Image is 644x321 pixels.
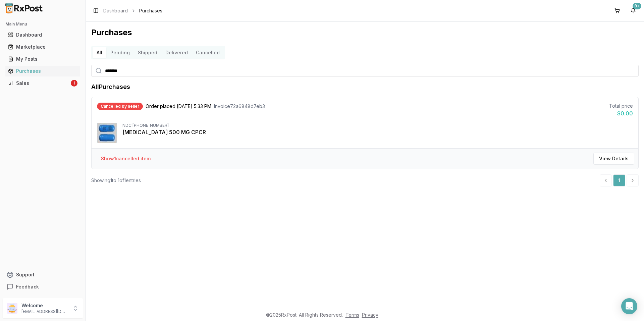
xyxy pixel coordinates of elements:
span: Purchases [139,7,162,14]
nav: pagination [600,174,639,186]
button: Purchases [3,66,83,76]
div: [MEDICAL_DATA] 500 MG CPCR [122,128,633,136]
button: Show1cancelled item [96,153,156,165]
div: $0.00 [609,109,633,117]
a: My Posts [5,53,80,65]
div: Showing 1 to 1 of 1 entries [91,177,141,184]
h2: Main Menu [5,21,80,27]
div: Purchases [8,68,77,74]
a: Purchases [5,65,80,77]
button: Pending [106,47,134,58]
button: View Details [593,153,634,165]
button: Delivered [161,47,192,58]
button: Support [3,269,83,281]
a: Marketplace [5,41,80,53]
button: All [93,47,106,58]
img: User avatar [7,303,17,314]
div: Marketplace [8,44,77,50]
span: Feedback [16,283,39,290]
div: Total price [609,103,633,109]
span: Invoice 72a6848d7eb3 [214,103,265,110]
div: NDC: [PHONE_NUMBER] [122,123,633,128]
button: Sales1 [3,78,83,89]
img: Pentasa 500 MG CPCR [97,123,117,143]
button: Feedback [3,281,83,293]
a: Dashboard [103,7,128,14]
a: 1 [613,174,625,186]
div: My Posts [8,56,77,62]
p: [EMAIL_ADDRESS][DOMAIN_NAME] [21,309,68,314]
h1: Purchases [91,27,639,38]
div: Dashboard [8,32,77,38]
div: 1 [71,80,77,87]
button: Marketplace [3,42,83,52]
button: My Posts [3,54,83,64]
div: Sales [8,80,69,87]
button: Shipped [134,47,161,58]
a: Privacy [362,312,378,318]
button: 9+ [628,5,639,16]
a: Terms [345,312,359,318]
p: Welcome [21,302,68,309]
button: Cancelled [192,47,224,58]
div: Cancelled by seller [97,103,143,110]
nav: breadcrumb [103,7,162,14]
span: Order placed [DATE] 5:33 PM [146,103,211,110]
h1: All Purchases [91,82,130,92]
div: 9+ [633,3,641,9]
div: Open Intercom Messenger [621,298,637,314]
a: Dashboard [5,29,80,41]
img: RxPost Logo [3,3,46,13]
button: Dashboard [3,30,83,40]
a: Sales1 [5,77,80,89]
